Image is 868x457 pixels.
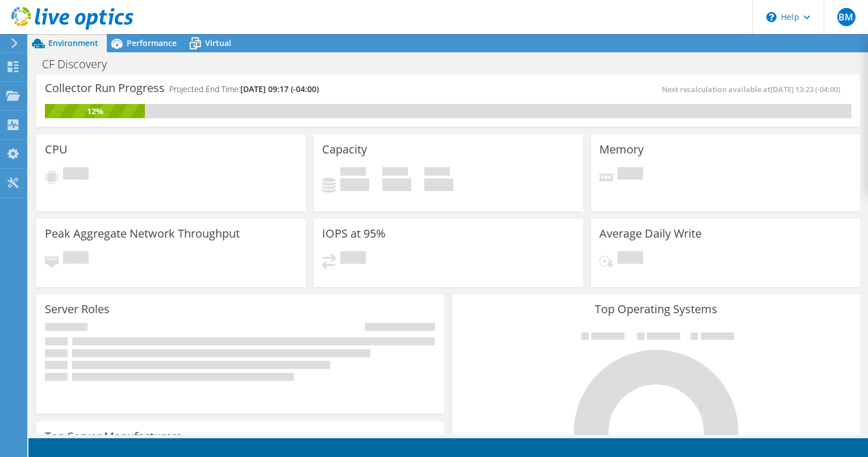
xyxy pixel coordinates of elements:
[37,58,124,70] h1: CF Discovery
[617,251,643,267] span: Pending
[461,303,852,315] h3: Top Operating Systems
[424,167,450,178] span: Total
[424,178,453,191] h4: 0 GiB
[63,167,89,182] span: Pending
[599,227,702,240] h3: Average Daily Write
[766,12,777,22] svg: \n
[127,38,177,48] span: Performance
[662,84,846,94] span: Next recalculation available at
[240,84,319,94] span: [DATE] 09:17 (-04:00)
[617,167,643,182] span: Pending
[322,227,386,240] h3: IOPS at 95%
[322,143,367,156] h3: Capacity
[382,167,408,178] span: Free
[48,38,98,48] span: Environment
[45,105,145,118] div: 12%
[340,167,366,178] span: Used
[63,251,89,267] span: Pending
[599,143,644,156] h3: Memory
[340,251,366,267] span: Pending
[45,143,68,156] h3: CPU
[205,38,231,48] span: Virtual
[340,178,369,191] h4: 0 GiB
[770,84,840,94] span: [DATE] 13:23 (-04:00)
[169,83,319,95] h4: Projected End Time:
[45,227,240,240] h3: Peak Aggregate Network Throughput
[382,178,411,191] h4: 0 GiB
[837,8,856,26] span: BM
[45,430,182,443] h3: Top Server Manufacturers
[45,303,110,315] h3: Server Roles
